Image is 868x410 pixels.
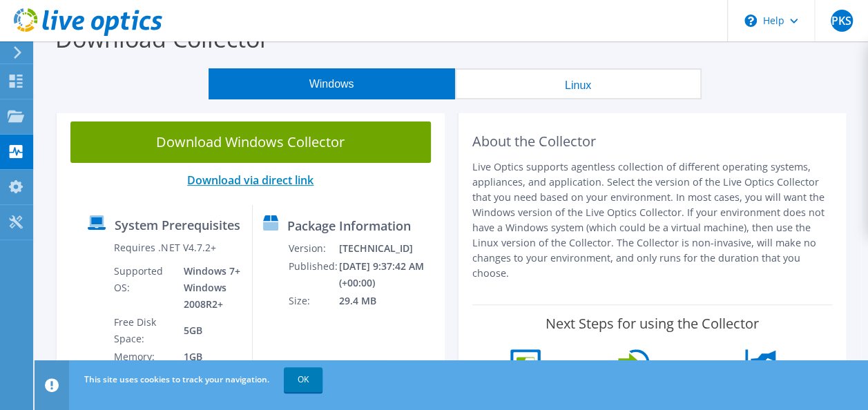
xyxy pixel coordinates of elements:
td: Free Disk Space: [113,313,173,348]
td: Size: [288,292,338,310]
td: Memory: [113,348,173,366]
button: Linux [455,68,702,99]
a: OK [284,367,322,392]
label: Package Information [287,219,411,233]
p: Live Optics supports agentless collection of different operating systems, appliances, and applica... [472,159,833,281]
svg: \n [744,14,757,27]
span: This site uses cookies to track your navigation. [84,373,269,385]
td: [DATE] 9:37:42 AM (+00:00) [338,257,438,292]
label: Requires .NET V4.7.2+ [114,241,215,255]
h2: About the Collector [472,133,833,150]
a: Download via direct link [187,173,314,188]
td: Published: [288,257,338,292]
a: Download Windows Collector [70,121,431,163]
td: 29.4 MB [338,292,438,310]
td: Version: [288,240,338,257]
label: System Prerequisites [115,218,240,232]
button: Windows [209,68,455,99]
span: PKS [831,10,853,32]
td: 5GB [173,313,242,348]
td: Windows 7+ Windows 2008R2+ [173,262,242,313]
td: [TECHNICAL_ID] [338,240,438,257]
td: 1GB [173,348,242,366]
label: Next Steps for using the Collector [546,315,759,332]
td: Supported OS: [113,262,173,313]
